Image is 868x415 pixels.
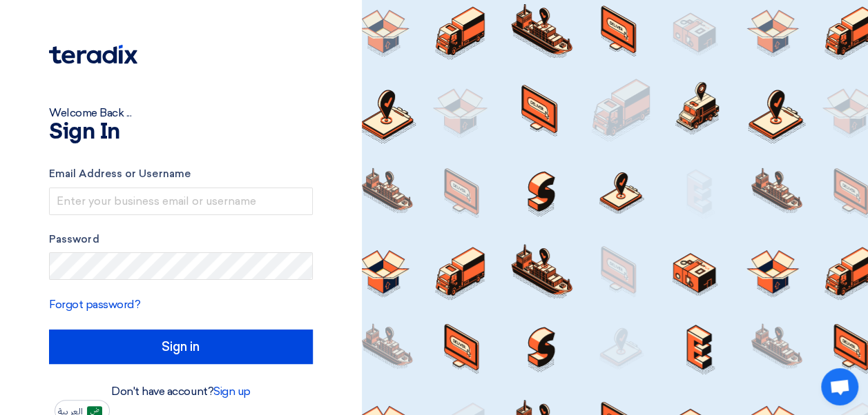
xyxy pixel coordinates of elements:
[49,298,140,311] a: Forgot password?
[49,188,313,215] input: Enter your business email or username
[49,45,137,64] img: Teradix logo
[49,232,313,247] label: Password
[821,368,858,405] a: Open chat
[49,121,313,143] h1: Sign In
[49,105,313,121] div: Welcome Back ...
[49,383,313,400] div: Don't have account?
[49,330,313,364] input: Sign in
[213,385,251,398] a: Sign up
[49,166,313,182] label: Email Address or Username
